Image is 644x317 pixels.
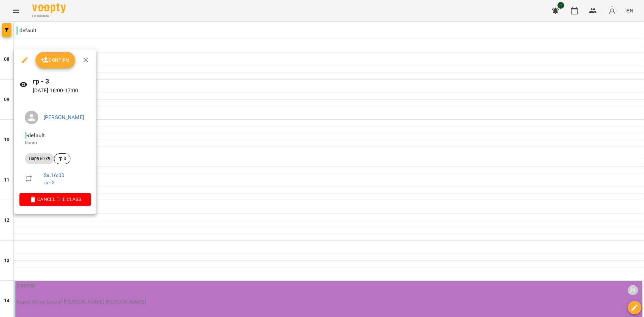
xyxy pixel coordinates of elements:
h6: гр - 3 [33,76,91,87]
p: Room [25,140,86,146]
span: Cancel the class [25,195,86,203]
span: - default [25,132,46,139]
span: гр-3 [54,156,70,162]
button: Confirm [36,52,75,68]
div: гр-3 [54,153,70,164]
a: [PERSON_NAME] [44,114,84,120]
button: Cancel the class [19,193,91,205]
a: Sa , 16:00 [44,172,64,178]
span: Confirm [41,56,70,64]
a: гр - 3 [44,180,55,185]
p: [DATE] 16:00 - 17:00 [33,87,91,95]
span: Пара 60 хв [25,156,54,162]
